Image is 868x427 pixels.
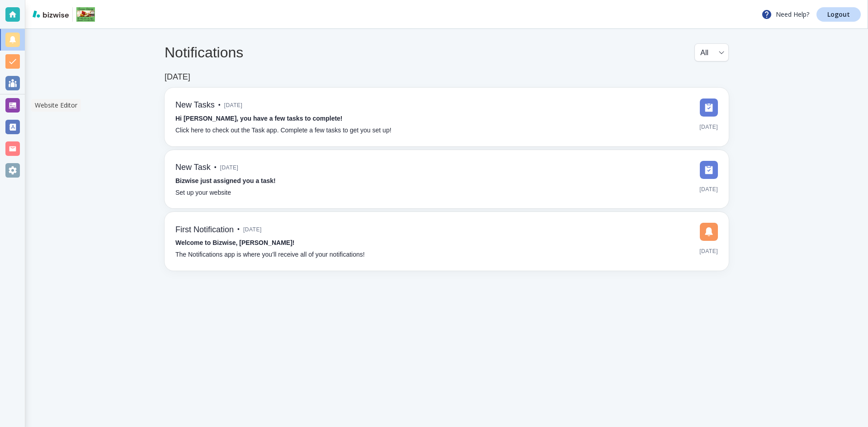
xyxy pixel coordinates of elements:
span: [DATE] [699,244,718,258]
a: New Tasks•[DATE]Hi [PERSON_NAME], you have a few tasks to complete!Click here to check out the Ta... [165,88,729,146]
strong: Welcome to Bizwise, [PERSON_NAME]! [175,239,294,246]
p: Need Help? [761,9,809,20]
p: Click here to check out the Task app. Complete a few tasks to get you set up! [175,126,392,136]
h6: New Tasks [175,100,215,110]
p: • [214,163,217,173]
img: DashboardSidebarNotification.svg [700,223,718,241]
a: New Task•[DATE]Bizwise just assigned you a task!Set up your website[DATE] [165,150,729,209]
p: Logout [827,11,850,18]
p: • [237,225,240,235]
div: All [700,44,723,61]
span: [DATE] [224,99,243,112]
strong: Bizwise just assigned you a task! [175,177,276,184]
a: First Notification•[DATE]Welcome to Bizwise, [PERSON_NAME]!The Notifications app is where you’ll ... [165,212,729,271]
p: The Notifications app is where you’ll receive all of your notifications! [175,250,365,260]
a: Logout [816,7,861,22]
h4: Notifications [165,44,243,61]
span: [DATE] [220,161,239,174]
p: Set up your website [175,188,231,198]
img: bizwise [33,10,69,18]
h6: [DATE] [165,72,190,82]
h6: New Task [175,163,211,173]
span: [DATE] [699,120,718,134]
p: Website Editor [35,101,77,110]
span: [DATE] [699,183,718,196]
img: DashboardSidebarTasks.svg [700,161,718,179]
img: Terrace Catering [76,7,95,22]
p: • [218,100,221,110]
h6: First Notification [175,225,234,235]
strong: Hi [PERSON_NAME], you have a few tasks to complete! [175,115,343,122]
img: DashboardSidebarTasks.svg [700,99,718,117]
span: [DATE] [243,223,262,236]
